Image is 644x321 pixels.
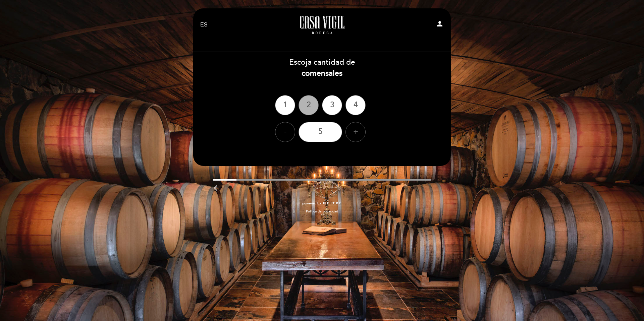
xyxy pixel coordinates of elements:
[345,95,366,115] div: 4
[193,57,451,79] div: Escoja cantidad de
[302,201,321,206] span: powered by
[306,209,338,214] a: Política de privacidad
[345,122,366,142] div: +
[436,20,444,28] i: person
[299,95,319,115] div: 2
[436,20,444,30] button: person
[280,16,364,34] a: Casa Vigil - Restaurante
[275,95,295,115] div: 1
[302,201,342,206] a: powered by
[213,184,221,192] i: arrow_backward
[322,95,342,115] div: 3
[323,202,342,205] img: MEITRE
[275,122,295,142] div: -
[299,122,342,142] div: 5
[302,69,342,78] b: comensales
